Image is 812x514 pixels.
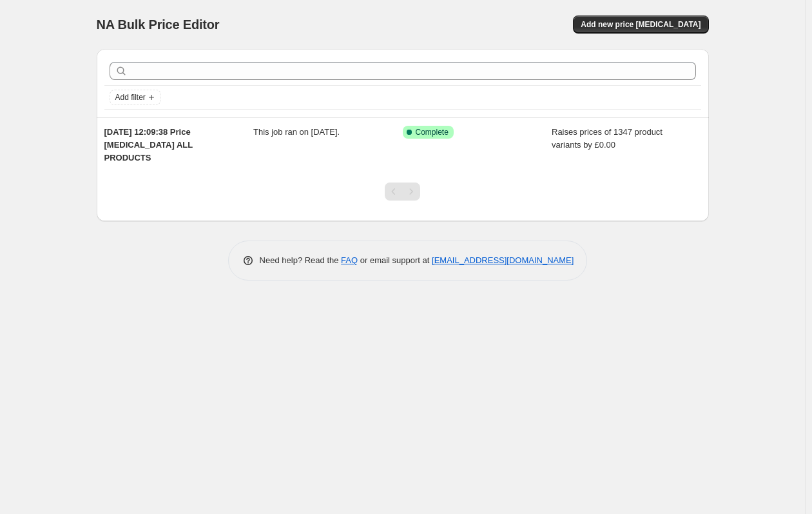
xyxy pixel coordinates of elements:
[253,127,340,137] span: This job ran on [DATE].
[581,19,701,30] span: Add new price [MEDICAL_DATA]
[110,90,161,105] button: Add filter
[552,127,662,150] span: Raises prices of 1347 product variants by £0.00
[260,255,342,265] span: Need help? Read the
[416,127,449,137] span: Complete
[358,255,432,265] span: or email support at
[97,17,220,32] span: NA Bulk Price Editor
[432,255,574,265] a: [EMAIL_ADDRESS][DOMAIN_NAME]
[385,183,420,201] nav: Pagination
[341,255,358,265] a: FAQ
[104,127,193,163] span: [DATE] 12:09:38 Price [MEDICAL_DATA] ALL PRODUCTS
[573,15,708,34] button: Add new price [MEDICAL_DATA]
[115,92,146,103] span: Add filter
